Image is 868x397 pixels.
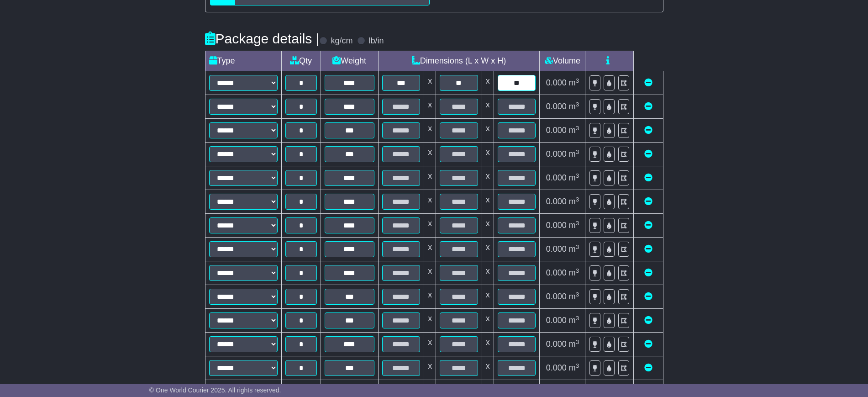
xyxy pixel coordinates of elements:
[546,244,567,254] span: 0.000
[576,172,579,179] sup: 3
[482,166,494,190] td: x
[482,333,494,356] td: x
[482,214,494,238] td: x
[576,339,579,345] sup: 3
[644,268,652,277] a: Remove this item
[482,95,494,119] td: x
[482,238,494,261] td: x
[424,238,436,261] td: x
[424,333,436,356] td: x
[644,316,652,325] a: Remove this item
[644,363,652,372] a: Remove this item
[644,173,652,182] a: Remove this item
[424,143,436,166] td: x
[424,214,436,238] td: x
[424,119,436,143] td: x
[424,166,436,190] td: x
[424,71,436,95] td: x
[576,243,579,250] sup: 3
[644,126,652,135] a: Remove this item
[644,78,652,87] a: Remove this item
[576,291,579,298] sup: 3
[644,339,652,349] a: Remove this item
[576,267,579,274] sup: 3
[424,309,436,333] td: x
[331,36,352,46] label: kg/cm
[321,51,378,71] td: Weight
[569,363,579,372] span: m
[576,101,579,108] sup: 3
[424,356,436,380] td: x
[482,285,494,309] td: x
[546,149,567,159] span: 0.000
[424,285,436,309] td: x
[546,126,567,135] span: 0.000
[576,196,579,203] sup: 3
[569,316,579,325] span: m
[576,362,579,369] sup: 3
[576,77,579,84] sup: 3
[482,190,494,214] td: x
[569,292,579,301] span: m
[546,339,567,349] span: 0.000
[149,386,281,394] span: © One World Courier 2025. All rights reserved.
[378,51,540,71] td: Dimensions (L x W x H)
[644,221,652,230] a: Remove this item
[569,197,579,206] span: m
[205,51,281,71] td: Type
[569,221,579,230] span: m
[546,268,567,277] span: 0.000
[644,197,652,206] a: Remove this item
[644,149,652,159] a: Remove this item
[644,292,652,301] a: Remove this item
[644,102,652,111] a: Remove this item
[482,261,494,285] td: x
[424,261,436,285] td: x
[569,102,579,111] span: m
[546,292,567,301] span: 0.000
[281,51,321,71] td: Qty
[546,363,567,372] span: 0.000
[482,309,494,333] td: x
[482,356,494,380] td: x
[576,315,579,322] sup: 3
[576,125,579,132] sup: 3
[576,220,579,227] sup: 3
[569,173,579,182] span: m
[424,190,436,214] td: x
[540,51,585,71] td: Volume
[546,221,567,230] span: 0.000
[644,244,652,254] a: Remove this item
[546,102,567,111] span: 0.000
[482,119,494,143] td: x
[482,71,494,95] td: x
[569,126,579,135] span: m
[546,316,567,325] span: 0.000
[424,95,436,119] td: x
[569,268,579,277] span: m
[205,31,320,46] h4: Package details |
[569,149,579,159] span: m
[482,143,494,166] td: x
[569,244,579,254] span: m
[546,197,567,206] span: 0.000
[576,148,579,155] sup: 3
[569,339,579,349] span: m
[546,173,567,182] span: 0.000
[368,36,384,46] label: lb/in
[546,78,567,87] span: 0.000
[569,78,579,87] span: m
